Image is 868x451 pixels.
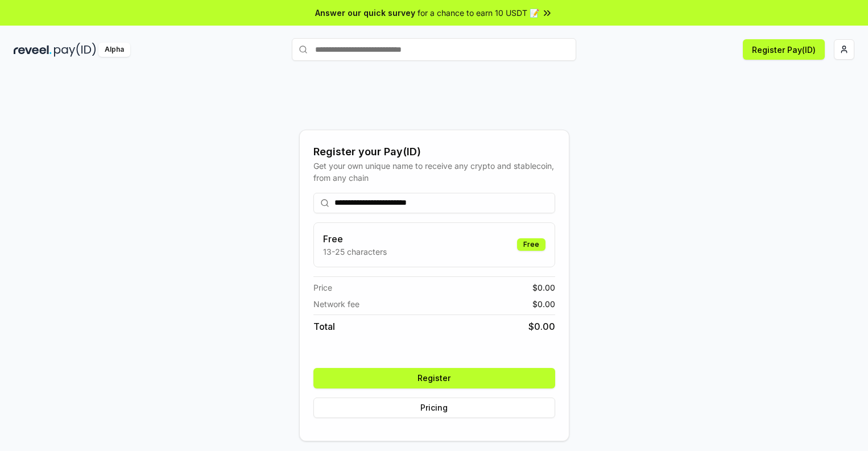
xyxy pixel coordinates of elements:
[323,232,387,246] h3: Free
[528,320,555,333] span: $ 0.00
[315,7,415,19] span: Answer our quick survey
[418,7,539,19] span: for a chance to earn 10 USDT 📝
[313,144,555,160] div: Register your Pay(ID)
[14,43,52,57] img: reveel_dark
[54,43,96,57] img: pay_id
[532,282,555,293] span: $ 0.00
[313,298,359,310] span: Network fee
[323,246,387,258] p: 13-25 characters
[313,160,555,184] div: Get your own unique name to receive any crypto and stablecoin, from any chain
[532,298,555,310] span: $ 0.00
[98,43,130,57] div: Alpha
[313,320,335,333] span: Total
[743,39,825,60] button: Register Pay(ID)
[517,238,545,251] div: Free
[313,368,555,388] button: Register
[313,282,332,293] span: Price
[313,398,555,418] button: Pricing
